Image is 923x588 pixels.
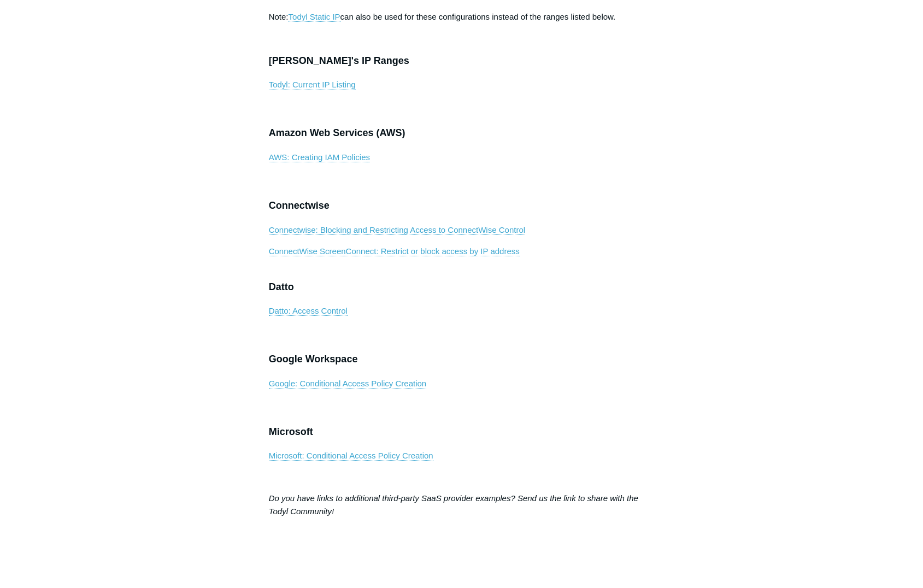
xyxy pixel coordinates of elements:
[269,351,655,367] h3: Google Workspace
[269,225,525,235] a: Connectwise: Blocking and Restricting Access to ConnectWise Control
[269,53,655,69] h3: [PERSON_NAME]'s IP Ranges
[269,125,655,141] h3: Amazon Web Services (AWS)
[269,246,520,256] a: ConnectWise ScreenConnect: Restrict or block access by IP address
[269,279,655,295] h3: Datto
[269,198,655,214] h3: Connectwise
[269,306,348,316] a: Datto: Access Control
[269,451,433,461] a: Microsoft: Conditional Access Policy Creation
[269,493,638,516] em: Do you have links to additional third-party SaaS provider examples? Send us the link to share wit...
[269,424,655,440] h3: Microsoft
[269,152,370,162] a: AWS: Creating IAM Policies
[289,12,340,22] a: Todyl Static IP
[269,80,356,90] a: Todyl: Current IP Listing
[269,379,427,389] a: Google: Conditional Access Policy Creation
